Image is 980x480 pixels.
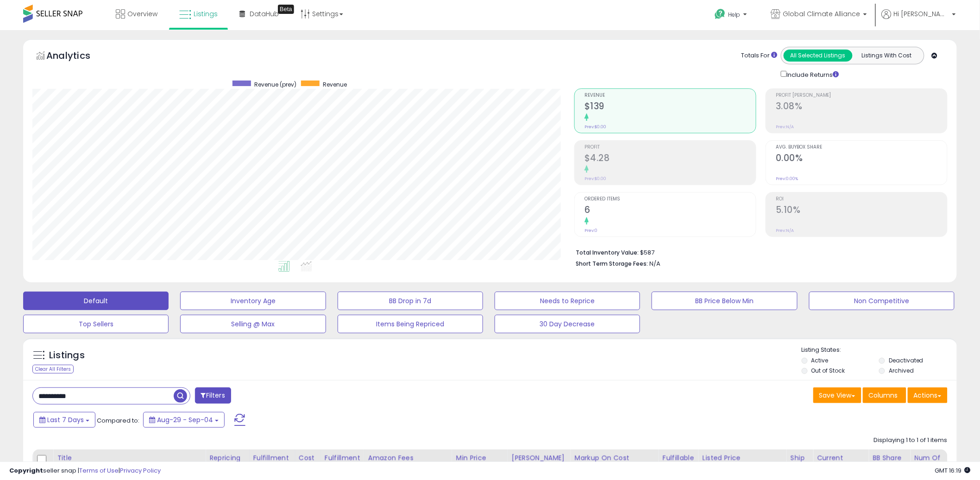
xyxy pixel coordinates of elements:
small: Prev: N/A [776,228,794,233]
div: BB Share 24h. [873,453,906,473]
span: Overview [127,9,157,19]
span: Global Climate Alliance [783,9,861,19]
h5: Listings [49,349,85,362]
div: seller snap | | [9,467,161,475]
div: Amazon Fees [368,453,448,463]
small: Prev: $0.00 [584,176,606,181]
span: Compared to: [97,416,139,425]
div: Fulfillment [253,453,291,463]
span: Aug-29 - Sep-04 [157,415,213,424]
button: 30 Day Decrease [495,315,640,333]
span: Columns [869,391,898,400]
h5: Analytics [46,49,108,64]
label: Deactivated [889,356,923,364]
button: Save View [813,387,861,403]
button: Filters [195,387,231,404]
label: Out of Stock [811,367,845,374]
div: Totals For [741,51,778,60]
span: Ordered Items [584,197,756,202]
h2: 0.00% [776,153,947,165]
button: Top Sellers [23,315,169,333]
i: Get Help [714,8,726,20]
h2: 3.08% [776,101,947,113]
span: Profit [PERSON_NAME] [776,93,947,98]
div: [PERSON_NAME] [512,453,567,463]
button: Last 7 Days [33,412,95,428]
div: Min Price [456,453,504,463]
h2: $139 [584,101,756,113]
a: Help [707,1,756,30]
div: Repricing [209,453,245,463]
button: BB Drop in 7d [338,292,483,310]
b: Short Term Storage Fees: [576,260,648,268]
li: $587 [576,246,941,257]
span: Hi [PERSON_NAME] [894,9,949,19]
div: Listed Price [703,453,783,463]
div: Markup on Cost [575,453,655,463]
div: Cost [299,453,317,463]
span: Last 7 Days [47,415,84,424]
div: Include Returns [774,69,850,79]
div: Displaying 1 to 1 of 1 items [874,436,948,445]
a: Privacy Policy [120,466,161,475]
div: Clear All Filters [32,365,74,374]
h2: 6 [584,205,756,217]
button: Needs to Reprice [495,292,640,310]
small: Prev: 0.00% [776,176,798,181]
button: All Selected Listings [784,50,853,62]
a: Terms of Use [79,466,119,475]
button: Listings With Cost [852,50,921,62]
span: Listings [194,9,218,19]
span: Revenue (prev) [254,81,296,88]
span: Revenue [323,81,347,88]
button: BB Price Below Min [652,292,797,310]
button: Columns [863,387,906,403]
label: Archived [889,367,914,374]
button: Selling @ Max [180,315,326,333]
label: Active [811,356,829,364]
div: Tooltip anchor [278,5,294,14]
button: Default [23,292,169,310]
button: Aug-29 - Sep-04 [143,412,225,428]
small: Prev: N/A [776,124,794,130]
div: Ship Price [791,453,809,473]
span: Profit [584,145,756,150]
button: Inventory Age [180,292,326,310]
span: Help [728,11,741,19]
h2: $4.28 [584,153,756,165]
div: Fulfillable Quantity [663,453,695,473]
button: Actions [908,387,948,403]
small: Prev: $0.00 [584,124,606,130]
span: Avg. Buybox Share [776,145,947,150]
button: Non Competitive [809,292,955,310]
span: DataHub [250,9,279,19]
div: Title [57,453,201,463]
span: N/A [649,259,660,268]
button: Items Being Repriced [338,315,483,333]
a: Hi [PERSON_NAME] [882,9,956,30]
strong: Copyright [9,466,43,475]
div: Current Buybox Price [817,453,865,473]
span: Revenue [584,93,756,98]
span: ROI [776,197,947,202]
div: Num of Comp. [914,453,948,473]
b: Total Inventory Value: [576,249,639,256]
p: Listing States: [802,346,957,355]
h2: 5.10% [776,205,947,217]
small: Prev: 0 [584,228,597,233]
div: Fulfillment Cost [325,453,360,473]
span: 2025-09-12 16:19 GMT [935,466,971,475]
